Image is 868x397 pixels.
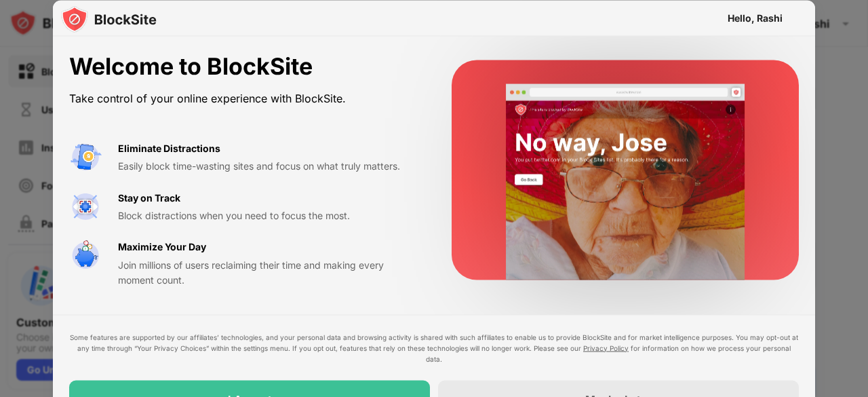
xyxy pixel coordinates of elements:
div: Maximize Your Day [118,240,206,254]
img: logo-blocksite.svg [61,5,157,33]
div: Eliminate Distractions [118,140,220,155]
div: Some features are supported by our affiliates’ technologies, and your personal data and browsing ... [69,331,799,364]
div: Stay on Track [118,190,180,205]
div: Take control of your online experience with BlockSite. [69,88,419,108]
div: Easily block time-wasting sites and focus on what truly matters. [118,159,419,174]
img: value-focus.svg [69,190,102,223]
div: Welcome to BlockSite [69,53,419,81]
div: Join millions of users reclaiming their time and making every moment count. [118,257,419,288]
img: value-safe-time.svg [69,240,102,272]
div: Hello, Rashi [728,12,783,23]
div: Block distractions when you need to focus the most. [118,208,419,223]
a: Privacy Policy [583,343,629,352]
img: value-avoid-distractions.svg [69,140,102,173]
